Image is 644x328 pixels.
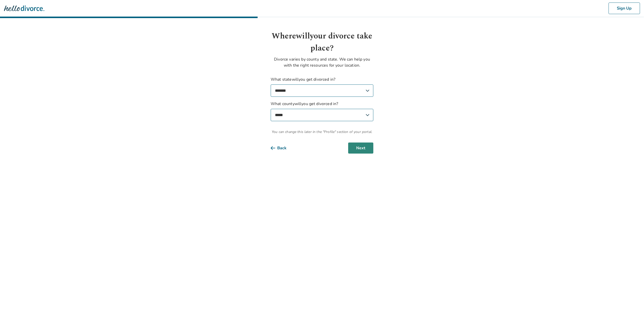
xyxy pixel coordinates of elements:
select: What countywillyou get divorced in? [271,109,373,121]
button: Back [271,143,295,154]
iframe: Chat Widget [619,304,644,328]
select: What statewillyou get divorced in? [271,84,373,97]
p: Divorce varies by county and state. We can help you with the right resources for your location. [271,56,373,68]
label: What state will you get divorced in? [271,76,373,97]
button: Next [348,143,373,154]
img: Hello Divorce Logo [4,3,44,13]
span: You can change this later in the "Profile" section of your portal. [271,129,373,134]
h1: Where will your divorce take place? [271,30,373,54]
label: What county will you get divorced in? [271,101,373,121]
button: Sign Up [609,3,640,14]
